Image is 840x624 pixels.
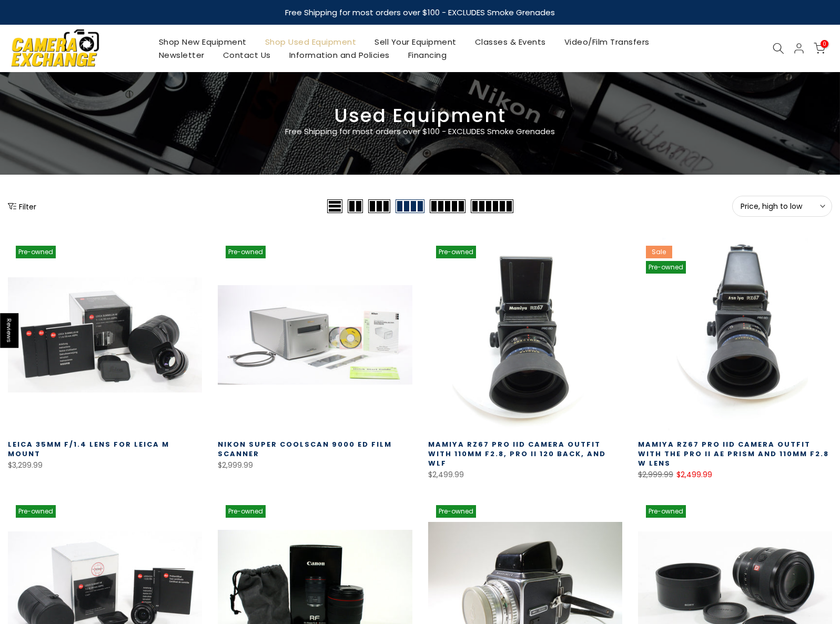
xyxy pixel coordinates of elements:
[256,35,366,48] a: Shop Used Equipment
[214,48,280,62] a: Contact Us
[638,439,829,468] a: Mamiya RZ67 Pro IID Camera Outfit with the Pro II AE Prism and 110MM F2.8 W Lens
[428,439,606,468] a: Mamiya RZ67 Pro IID Camera Outfit with 110MM F2.8, Pro II 120 Back, and WLF
[555,35,659,48] a: Video/Film Transfers
[676,468,712,481] ins: $2,499.99
[223,125,618,138] p: Free Shipping for most orders over $100 - EXCLUDES Smoke Grenades
[366,35,466,48] a: Sell Your Equipment
[465,35,555,48] a: Classes & Events
[821,40,828,48] span: 0
[8,439,169,459] a: Leica 35mm f/1.4 Lens for Leica M Mount
[8,201,36,212] button: Show filters
[732,196,832,217] button: Price, high to low
[285,7,555,18] strong: Free Shipping for most orders over $100 - EXCLUDES Smoke Grenades
[638,469,673,480] del: $2,999.99
[218,459,412,472] div: $2,999.99
[741,202,824,211] span: Price, high to low
[149,48,214,62] a: Newsletter
[428,468,622,481] div: $2,499.99
[8,459,202,472] div: $3,299.99
[149,35,256,48] a: Shop New Equipment
[218,439,392,459] a: Nikon Super Coolscan 9000 ED Film Scanner
[814,43,825,54] a: 0
[8,109,832,123] h3: Used Equipment
[399,48,456,62] a: Financing
[280,48,399,62] a: Information and Policies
